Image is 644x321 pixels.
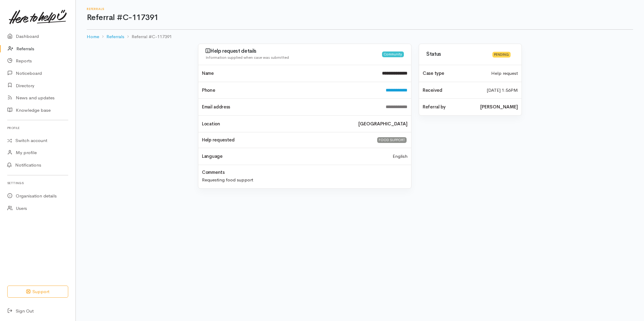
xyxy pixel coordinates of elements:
[202,137,369,143] h4: Help requested
[487,87,518,94] time: [DATE] 1:56PM
[7,286,68,298] button: Support
[488,70,522,77] div: Help request
[377,137,407,143] div: FOOD SUPPORT
[423,88,479,93] h4: Received
[202,121,351,127] h4: Location
[426,51,489,57] h3: Status
[87,33,99,40] a: Home
[202,104,378,110] h4: Email address
[202,154,223,159] h4: Language
[124,33,172,40] li: Referral #C-117391
[358,121,408,127] b: [GEOGRAPHIC_DATA]
[202,88,378,93] h4: Phone
[106,33,124,40] a: Referrals
[382,51,404,57] div: Community
[202,71,375,76] h4: Name
[7,179,68,187] h6: Settings
[202,170,225,175] h4: Comments
[87,7,633,11] h6: Referrals
[87,13,633,22] h1: Referral #C-117391
[423,71,484,76] h4: Case type
[389,153,411,160] div: English
[480,104,518,111] b: [PERSON_NAME]
[7,124,68,132] h6: Profile
[198,175,411,184] div: Requesting food support
[206,55,289,60] span: Information supplied when case was submitted
[87,30,633,44] nav: breadcrumb
[206,48,382,54] h3: Help request details
[423,104,473,110] h4: Referral by
[492,52,511,58] div: Pending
